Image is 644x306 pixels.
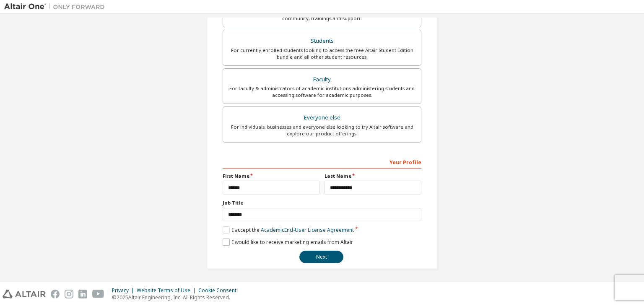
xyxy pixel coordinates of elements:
[228,35,416,47] div: Students
[325,173,421,179] label: Last Name
[137,287,198,294] div: Website Terms of Use
[223,173,319,179] label: First Name
[92,290,104,298] img: youtube.svg
[51,290,60,298] img: facebook.svg
[78,290,87,298] img: linkedin.svg
[198,287,241,294] div: Cookie Consent
[299,251,343,263] button: Next
[112,294,241,301] p: © 2025 Altair Engineering, Inc. All Rights Reserved.
[228,47,416,60] div: For currently enrolled students looking to access the free Altair Student Edition bundle and all ...
[228,112,416,124] div: Everyone else
[228,124,416,137] div: For individuals, businesses and everyone else looking to try Altair software and explore our prod...
[223,239,353,246] label: I would like to receive marketing emails from Altair
[261,226,354,233] a: Academic End-User License Agreement
[228,85,416,99] div: For faculty & administrators of academic institutions administering students and accessing softwa...
[223,226,354,233] label: I accept the
[3,290,46,298] img: altair_logo.svg
[228,74,416,86] div: Faculty
[223,200,421,206] label: Job Title
[112,287,137,294] div: Privacy
[223,155,421,169] div: Your Profile
[4,3,109,11] img: Altair One
[65,290,73,298] img: instagram.svg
